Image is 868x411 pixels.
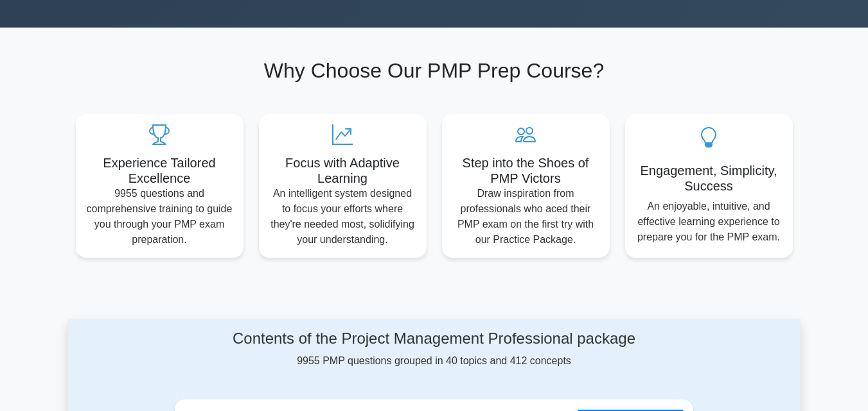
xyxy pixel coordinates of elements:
h5: Focus with Adaptive Learning [269,155,416,186]
h2: Why Choose Our PMP Prep Course? [76,58,793,83]
h4: Contents of the Project Management Professional package [175,330,693,348]
p: Draw inspiration from professionals who aced their PMP exam on the first try with our Practice Pa... [452,186,599,247]
p: 9955 questions and comprehensive training to guide you through your PMP exam preparation. [86,186,233,247]
p: An enjoyable, intuitive, and effective learning experience to prepare you for the PMP exam. [635,199,783,245]
h5: Experience Tailored Excellence [86,155,233,186]
p: An intelligent system designed to focus your efforts where they're needed most, solidifying your ... [269,186,416,247]
h5: Step into the Shoes of PMP Victors [452,155,599,186]
div: 9955 PMP questions grouped in 40 topics and 412 concepts [175,330,693,369]
h5: Engagement, Simplicity, Success [635,163,783,194]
